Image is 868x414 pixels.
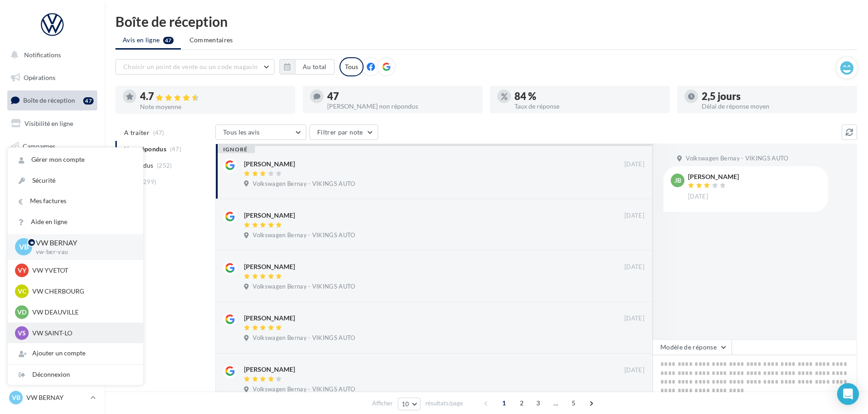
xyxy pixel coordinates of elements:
[327,91,475,101] div: 47
[497,396,511,410] span: 1
[115,59,274,75] button: Choisir un point de vente ou un code magasin
[153,129,165,136] span: (47)
[624,314,644,323] span: [DATE]
[624,263,644,271] span: [DATE]
[36,248,129,256] p: vw-ber-vau
[5,114,99,133] a: Visibilité en ligne
[531,396,545,410] span: 3
[244,365,295,374] div: [PERSON_NAME]
[514,396,529,410] span: 2
[26,393,87,402] p: VW BERNAY
[5,68,99,87] a: Opérations
[702,103,850,110] div: Délai de réponse moyen
[8,150,143,170] a: Gérer mon compte
[124,128,150,137] span: A traiter
[5,257,99,284] a: Campagnes DataOnDemand
[688,174,739,180] div: [PERSON_NAME]
[140,104,288,110] div: Note moyenne
[23,96,75,104] span: Boîte de réception
[24,74,55,81] span: Opérations
[5,90,99,110] a: Boîte de réception47
[216,146,255,153] div: ignoré
[23,142,55,150] span: Campagnes
[8,343,143,364] div: Ajouter un compte
[309,125,378,140] button: Filtrer par note
[215,125,306,140] button: Tous les avis
[688,193,708,201] span: [DATE]
[549,396,563,410] span: ...
[398,398,421,410] button: 10
[32,266,132,275] p: VW YVETOT
[402,400,409,408] span: 10
[123,63,258,70] span: Choisir un point de vente ou un code magasin
[837,383,859,405] div: Open Intercom Messenger
[18,266,26,275] span: VY
[19,242,29,252] span: VB
[32,308,132,317] p: VW DEAUVILLE
[253,334,355,342] span: Volkswagen Bernay - VIKINGS AUTO
[279,59,334,75] button: Au total
[12,393,20,402] span: VB
[8,191,143,211] a: Mes factures
[36,238,129,248] p: VW BERNAY
[5,205,99,224] a: Calendrier
[32,329,132,338] p: VW SAINT-LO
[17,308,26,317] span: VD
[624,212,644,220] span: [DATE]
[115,15,857,28] div: Boîte de réception
[8,170,143,191] a: Sécurité
[25,120,73,127] span: Visibilité en ligne
[244,160,295,169] div: [PERSON_NAME]
[425,399,463,408] span: résultats/page
[253,385,355,394] span: Volkswagen Bernay - VIKINGS AUTO
[624,160,644,169] span: [DATE]
[223,128,260,136] span: Tous les avis
[24,51,61,59] span: Notifications
[653,339,732,355] button: Modèle de réponse
[140,91,288,102] div: 4.7
[253,283,355,291] span: Volkswagen Bernay - VIKINGS AUTO
[327,103,475,110] div: [PERSON_NAME] non répondus
[253,231,355,239] span: Volkswagen Bernay - VIKINGS AUTO
[5,137,99,156] a: Campagnes
[83,97,94,105] div: 47
[514,103,663,110] div: Taux de réponse
[566,396,581,410] span: 5
[7,389,97,406] a: VB VW BERNAY
[674,176,681,185] span: Jb
[514,91,663,101] div: 84 %
[8,364,143,385] div: Déconnexion
[141,178,157,185] span: (299)
[339,57,364,76] div: Tous
[244,262,295,271] div: [PERSON_NAME]
[5,159,99,178] a: Contacts
[157,162,172,169] span: (252)
[8,212,143,232] a: Aide en ligne
[5,45,95,65] button: Notifications
[5,182,99,201] a: Médiathèque
[372,399,393,408] span: Afficher
[190,35,233,45] span: Commentaires
[244,211,295,220] div: [PERSON_NAME]
[295,59,334,75] button: Au total
[253,180,355,188] span: Volkswagen Bernay - VIKINGS AUTO
[18,329,26,338] span: VS
[686,155,788,163] span: Volkswagen Bernay - VIKINGS AUTO
[5,227,99,254] a: PLV et print personnalisable
[244,314,295,323] div: [PERSON_NAME]
[702,91,850,101] div: 2,5 jours
[624,366,644,374] span: [DATE]
[32,287,132,296] p: VW CHERBOURG
[18,287,26,296] span: VC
